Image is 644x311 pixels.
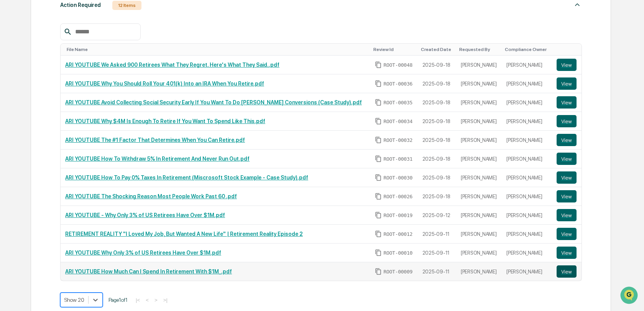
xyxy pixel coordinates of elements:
[54,129,93,135] a: Powered byPylon
[383,194,412,200] span: ROOT-00026
[421,47,453,52] div: Toggle SortBy
[456,131,502,150] td: [PERSON_NAME]
[161,297,170,303] button: >|
[557,115,577,127] button: View
[557,209,577,221] button: View
[375,118,382,125] span: Copy Id
[375,137,382,143] span: Copy Id
[456,150,502,168] td: [PERSON_NAME]
[502,74,552,93] td: [PERSON_NAME]
[557,134,577,146] button: View
[557,265,577,278] button: View
[65,250,221,256] a: ARI YOUTUBE Why Only 3% of US Retirees Have Over $1M.pdf
[383,175,412,181] span: ROOT-00030
[557,59,577,71] a: View
[76,130,93,135] span: Pylon
[8,16,140,28] p: How can we help?
[557,247,577,259] a: View
[557,59,577,71] button: View
[456,56,502,74] td: [PERSON_NAME]
[456,262,502,281] td: [PERSON_NAME]
[108,297,128,303] span: Page 1 of 1
[375,268,382,275] span: Copy Id
[5,93,53,107] a: 🖐️Preclearance
[65,137,245,143] a: ARI YOUTUBE The #1 Factor That Determines When You Can Retire.pdf
[418,262,456,281] td: 2025-09-11
[557,171,577,184] button: View
[502,225,552,244] td: [PERSON_NAME]
[65,212,225,218] a: ARI YOUTUBE - Why Only 3% of US Retirees Have Over $1M.pdf
[56,97,62,103] div: 🗄️
[375,230,382,237] span: Copy Id
[418,225,456,244] td: 2025-09-11
[502,168,552,187] td: [PERSON_NAME]
[557,96,577,109] button: View
[383,118,412,125] span: ROOT-00034
[558,47,578,52] div: Toggle SortBy
[373,47,414,52] div: Toggle SortBy
[383,81,412,87] span: ROOT-00036
[418,187,456,206] td: 2025-09-18
[502,112,552,131] td: [PERSON_NAME]
[65,118,265,124] a: ARI YOUTUBE Why $4M Is Enough To Retire If You Want To Spend Like This.pdf
[418,168,456,187] td: 2025-09-18
[418,206,456,225] td: 2025-09-12
[505,47,549,52] div: Toggle SortBy
[456,225,502,244] td: [PERSON_NAME]
[8,112,14,118] div: 🔎
[456,168,502,187] td: [PERSON_NAME]
[383,212,412,219] span: ROOT-00019
[63,96,95,104] span: Attestations
[418,56,456,74] td: 2025-09-18
[456,187,502,206] td: [PERSON_NAME]
[65,62,279,68] a: ARI YOUTUBE We Asked 900 Retirees What They Regret. Here's What They Said..pdf
[375,99,382,106] span: Copy Id
[418,74,456,93] td: 2025-09-18
[418,244,456,262] td: 2025-09-11
[65,268,232,275] a: ARI YOUTUBE How Much Can I Spend In Retirement With $1M_.pdf
[67,47,367,52] div: Toggle SortBy
[383,269,412,275] span: ROOT-00009
[26,58,126,66] div: Start new chat
[557,209,577,221] a: View
[15,111,48,118] span: Data Lookup
[418,150,456,168] td: 2025-09-18
[375,249,382,256] span: Copy Id
[557,190,577,202] button: View
[557,171,577,184] a: View
[65,156,250,162] a: ARI YOUTUBE How To Withdraw 5% In Retirement And Never Run Out.pdf
[502,262,552,281] td: [PERSON_NAME]
[456,93,502,112] td: [PERSON_NAME]
[375,61,382,68] span: Copy Id
[383,231,412,237] span: ROOT-00012
[375,174,382,181] span: Copy Id
[133,297,142,303] button: |<
[459,47,499,52] div: Toggle SortBy
[152,297,160,303] button: >
[456,74,502,93] td: [PERSON_NAME]
[557,115,577,127] a: View
[383,137,412,143] span: ROOT-00032
[418,131,456,150] td: 2025-09-18
[418,93,456,112] td: 2025-09-18
[143,297,151,303] button: <
[502,206,552,225] td: [PERSON_NAME]
[557,247,577,259] button: View
[557,190,577,202] a: View
[375,193,382,200] span: Copy Id
[557,77,577,90] button: View
[130,61,140,70] button: Start new chat
[619,286,640,306] iframe: Open customer support
[65,99,362,105] a: ARI YOUTUBE Avoid Collecting Social Security Early If You Want To Do [PERSON_NAME] Conversions (C...
[8,58,21,72] img: 1746055101610-c473b297-6a78-478c-a979-82029cc54cd1
[383,250,412,256] span: ROOT-00010
[557,153,577,165] a: View
[65,81,264,87] a: ARI YOUTUBE Why You Should Roll Your 401(k) Into an IRA When You Retire.pdf
[53,93,98,107] a: 🗄️Attestations
[456,244,502,262] td: [PERSON_NAME]
[375,80,382,87] span: Copy Id
[418,112,456,131] td: 2025-09-18
[557,228,577,240] button: View
[502,56,552,74] td: [PERSON_NAME]
[557,228,577,240] a: View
